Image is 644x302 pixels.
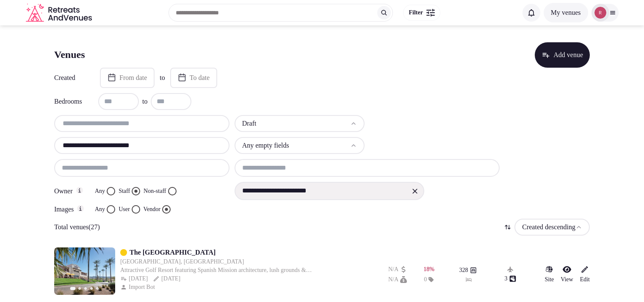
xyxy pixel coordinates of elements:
svg: Retreats and Venues company logo [26,3,94,22]
label: Non-staff [144,187,166,195]
h1: Venues [54,48,85,62]
button: My venues [544,3,588,22]
button: Add venue [535,42,590,68]
a: Edit [580,265,590,284]
a: My venues [544,9,588,16]
button: Go to slide 5 [96,287,99,290]
label: Any [95,187,105,195]
img: robiejavier [594,7,606,19]
label: Images [54,205,88,213]
button: N/A [388,275,407,284]
button: To date [170,68,217,88]
button: 18% [423,265,434,274]
label: to [160,73,165,82]
p: Total venues (27) [54,222,100,232]
button: N/A [388,265,407,274]
button: Go to slide 2 [78,287,81,290]
a: Visit the homepage [26,3,94,22]
a: View [561,265,573,284]
button: Images [77,205,84,212]
button: Go to slide 3 [84,287,87,290]
button: [DATE] [120,275,148,283]
span: To date [190,74,210,82]
label: Created [54,74,88,81]
label: Bedrooms [54,98,88,105]
a: Site [544,265,554,284]
span: Filter [409,8,423,17]
a: The [GEOGRAPHIC_DATA] [130,247,216,258]
img: Featured image for The Legacy Golf Resort [54,247,115,295]
button: [DATE] [153,275,180,283]
span: to [142,96,147,107]
span: From date [119,74,147,82]
div: Attractive Golf Resort featuring Spanish Mission architecture, lush grounds & an 18-hole Champion... [120,266,313,275]
label: Any [95,205,105,214]
button: [GEOGRAPHIC_DATA], [GEOGRAPHIC_DATA] [120,258,244,266]
span: 0 [424,275,427,284]
button: Go to slide 1 [70,287,76,290]
label: Vendor [144,205,160,214]
label: Staff [119,187,130,195]
label: User [119,205,130,214]
button: From date [100,68,155,88]
div: 18 % [423,265,434,274]
button: Go to slide 4 [90,287,93,290]
button: 3 [505,275,516,283]
button: 328 [459,266,477,275]
button: Import Bot [120,283,157,291]
label: Owner [54,187,88,195]
button: Filter [403,5,440,21]
button: Owner [76,187,83,194]
span: 328 [459,266,468,275]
